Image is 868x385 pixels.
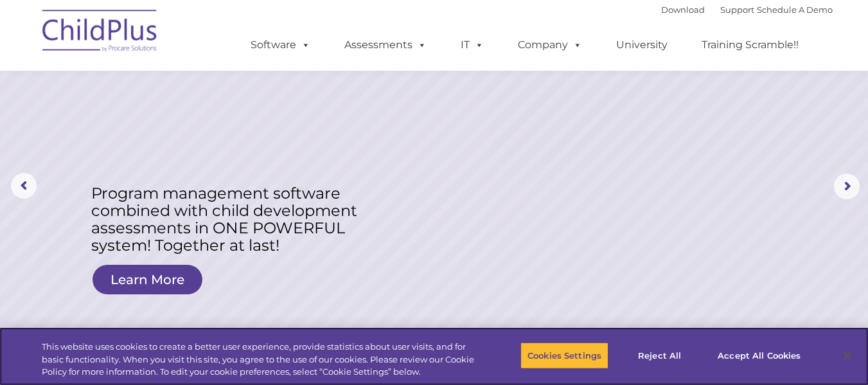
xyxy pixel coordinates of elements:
a: Learn More [93,265,202,294]
a: Download [661,4,705,15]
a: Assessments [332,32,439,58]
button: Accept All Cookies [711,342,808,369]
a: IT [448,32,497,58]
img: DRDP Assessment in ChildPlus [92,66,319,177]
a: Schedule A Demo [757,4,833,15]
rs-layer: Program management software combined with child development assessments in ONE POWERFUL system! T... [91,184,369,254]
a: University [603,32,680,58]
a: Company [505,32,595,58]
span: Phone number [179,138,233,147]
font: | [661,4,833,15]
a: Training Scramble!! [689,32,811,58]
a: Support [720,4,754,15]
button: Close [833,341,862,370]
img: ChildPlus by Procare Solutions [36,1,164,65]
button: Cookies Settings [520,342,608,369]
div: This website uses cookies to create a better user experience, provide statistics about user visit... [42,341,477,379]
a: Software [238,32,323,58]
span: Last name [179,85,218,94]
button: Reject All [619,342,700,369]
